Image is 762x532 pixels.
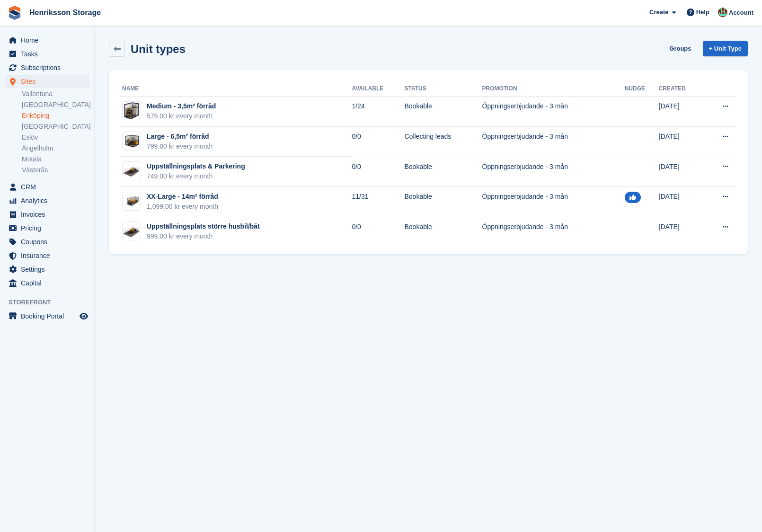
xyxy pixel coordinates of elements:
[696,8,709,17] span: Help
[5,61,89,74] a: menu
[22,133,89,142] a: Eslöv
[665,41,695,56] a: Groups
[482,217,625,247] td: Öppningserbjudande - 3 mån
[22,144,89,153] a: Ängelholm
[5,222,89,235] a: menu
[21,235,78,248] span: Coupons
[5,310,89,323] a: menu
[147,101,216,111] div: Medium - 3,5m² förråd
[5,249,89,262] a: menu
[649,8,668,17] span: Create
[5,263,89,276] a: menu
[5,180,89,194] a: menu
[123,225,141,238] img: Prc.24.4_%20(1).png
[482,187,625,217] td: Öppningserbjudande - 3 mån
[5,34,89,47] a: menu
[5,276,89,290] a: menu
[659,127,704,157] td: [DATE]
[21,75,78,88] span: Sites
[659,81,704,97] th: Created
[21,47,78,61] span: Tasks
[21,276,78,290] span: Capital
[659,157,704,187] td: [DATE]
[659,217,704,247] td: [DATE]
[21,61,78,74] span: Subscriptions
[21,208,78,221] span: Invoices
[131,43,186,55] h2: Unit types
[404,157,482,187] td: Bookable
[21,194,78,207] span: Analytics
[482,127,625,157] td: Öppningserbjudande - 3 mån
[21,263,78,276] span: Settings
[147,192,218,202] div: XX-Large - 14m² förråd
[352,97,404,127] td: 1/24
[21,222,78,235] span: Pricing
[659,187,704,217] td: [DATE]
[147,222,260,231] div: Uppställningsplats större husbil/båt
[21,249,78,262] span: Insurance
[120,81,352,97] th: Name
[5,75,89,88] a: menu
[147,142,213,151] div: 799.00 kr every month
[659,97,704,127] td: [DATE]
[5,208,89,221] a: menu
[22,89,89,98] a: Vallentuna
[123,133,141,148] img: _prc-medium_final.png
[352,127,404,157] td: 0/0
[123,195,141,208] img: _prc-large_final%20(1).png
[21,310,78,323] span: Booking Portal
[123,165,141,177] img: Prc.24.4_%20(1).png
[404,217,482,247] td: Bookable
[404,97,482,127] td: Bookable
[5,194,89,207] a: menu
[482,81,625,97] th: Promotion
[22,122,89,131] a: [GEOGRAPHIC_DATA]
[22,111,89,120] a: Enköping
[147,171,245,181] div: 749.00 kr every month
[718,8,727,17] img: Isak Martinelle
[8,6,22,20] img: stora-icon-8386f47178a22dfd0bd8f6a31ec36ba5ce8667c1dd55bd0f319d3a0aa187defe.svg
[482,157,625,187] td: Öppningserbjudande - 3 mån
[147,202,218,212] div: 1,099.00 kr every month
[352,217,404,247] td: 0/0
[482,97,625,127] td: Öppningserbjudande - 3 mån
[147,231,260,241] div: 999.00 kr every month
[147,161,245,171] div: Uppställningsplats & Parkering
[22,155,89,164] a: Motala
[352,157,404,187] td: 0/0
[404,127,482,157] td: Collecting leads
[78,310,89,322] a: Preview store
[147,111,216,121] div: 579.00 kr every month
[22,166,89,175] a: Västerås
[352,187,404,217] td: 11/31
[9,298,94,307] span: Storefront
[5,235,89,248] a: menu
[147,132,213,142] div: Large - 6,5m² förråd
[404,187,482,217] td: Bookable
[703,41,748,56] a: + Unit Type
[26,5,105,20] a: Henriksson Storage
[352,81,404,97] th: Available
[22,100,89,109] a: [GEOGRAPHIC_DATA]
[729,8,753,18] span: Account
[21,180,78,194] span: CRM
[625,81,659,97] th: Nudge
[5,47,89,61] a: menu
[123,102,141,119] img: _prc-small_final.png
[404,81,482,97] th: Status
[21,34,78,47] span: Home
